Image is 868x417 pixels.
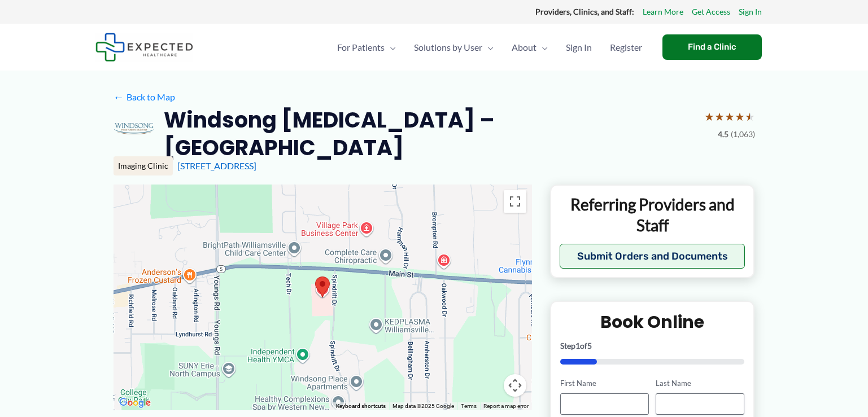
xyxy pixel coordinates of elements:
label: First Name [560,378,649,389]
a: Get Access [692,5,730,19]
img: Expected Healthcare Logo - side, dark font, small [95,33,193,62]
span: Menu Toggle [482,28,494,67]
a: For PatientsMenu Toggle [328,28,405,67]
h2: Book Online [560,311,745,333]
span: Menu Toggle [385,28,396,67]
a: Sign In [557,28,601,67]
span: 1 [575,341,580,350]
span: ★ [745,106,755,127]
button: Submit Orders and Documents [560,244,745,269]
span: ★ [725,106,735,127]
a: Terms (opens in new tab) [461,403,477,409]
a: Sign In [739,5,762,19]
span: About [512,28,536,67]
span: ★ [714,106,725,127]
strong: Providers, Clinics, and Staff: [535,7,634,16]
a: Solutions by UserMenu Toggle [405,28,503,67]
p: Step of [560,342,745,350]
a: AboutMenu Toggle [503,28,557,67]
span: ← [114,91,124,102]
h2: Windsong [MEDICAL_DATA] – [GEOGRAPHIC_DATA] [164,106,695,162]
span: Register [610,28,642,67]
a: Learn More [643,5,683,19]
button: Map camera controls [504,374,526,397]
span: (1,063) [731,127,755,142]
span: 4.5 [718,127,729,142]
a: Find a Clinic [662,34,762,60]
span: For Patients [337,28,385,67]
span: Sign In [566,28,592,67]
span: Map data ©2025 Google [392,403,454,409]
a: ←Back to Map [114,89,175,106]
img: Google [116,396,154,410]
span: ★ [735,106,745,127]
span: ★ [704,106,714,127]
button: Keyboard shortcuts [336,402,386,410]
label: Last Name [656,378,744,389]
span: 5 [587,341,592,350]
button: Toggle fullscreen view [504,190,526,213]
a: Open this area in Google Maps (opens a new window) [116,396,154,410]
a: [STREET_ADDRESS] [177,160,256,171]
nav: Primary Site Navigation [328,28,651,67]
span: Solutions by User [414,28,482,67]
div: Imaging Clinic [114,156,173,175]
p: Referring Providers and Staff [560,194,745,235]
span: Menu Toggle [536,28,548,67]
a: Report a map error [483,403,529,409]
a: Register [601,28,651,67]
